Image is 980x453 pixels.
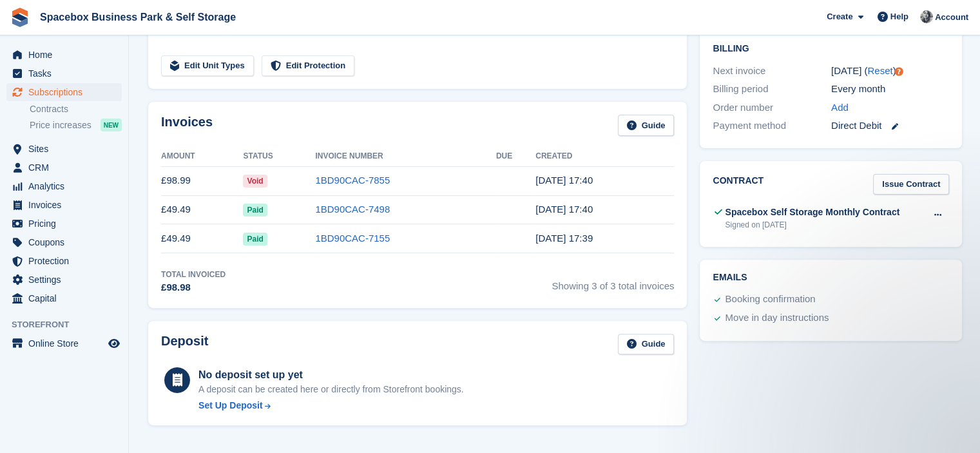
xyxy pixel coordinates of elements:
[161,269,226,280] div: Total Invoiced
[725,311,829,326] div: Move in day instructions
[535,146,674,167] th: Created
[28,271,106,289] span: Settings
[198,399,263,412] div: Set Up Deposit
[106,336,122,351] a: Preview store
[28,177,106,195] span: Analytics
[713,41,949,54] h2: Billing
[315,175,390,186] a: 1BD90CAC-7855
[6,233,122,251] a: menu
[28,83,106,101] span: Subscriptions
[890,10,908,23] span: Help
[831,64,950,79] div: [DATE] ( )
[6,140,122,158] a: menu
[30,103,122,115] a: Contracts
[920,10,933,23] img: SUDIPTA VIRMANI
[161,115,213,136] h2: Invoices
[6,177,122,195] a: menu
[6,271,122,289] a: menu
[243,204,267,217] span: Paid
[161,166,243,195] td: £98.99
[28,64,106,82] span: Tasks
[161,195,243,224] td: £49.49
[935,11,968,24] span: Account
[12,318,128,331] span: Storefront
[496,146,535,167] th: Due
[198,367,464,383] div: No deposit set up yet
[618,334,675,355] a: Guide
[6,252,122,270] a: menu
[535,233,593,244] time: 2025-07-26 16:39:57 UTC
[315,233,390,244] a: 1BD90CAC-7155
[262,55,354,77] a: Edit Protection
[161,334,208,355] h2: Deposit
[243,146,315,167] th: Status
[35,6,241,28] a: Spacebox Business Park & Self Storage
[552,269,674,295] span: Showing 3 of 3 total invoices
[161,55,254,77] a: Edit Unit Types
[6,215,122,233] a: menu
[161,280,226,295] div: £98.98
[30,118,122,132] a: Price increases NEW
[243,233,267,246] span: Paid
[725,219,899,231] div: Signed on [DATE]
[28,159,106,177] span: CRM
[6,46,122,64] a: menu
[618,115,675,136] a: Guide
[28,289,106,307] span: Capital
[161,224,243,253] td: £49.49
[713,273,949,283] h2: Emails
[725,292,815,307] div: Booking confirmation
[28,46,106,64] span: Home
[28,196,106,214] span: Invoices
[6,289,122,307] a: menu
[28,215,106,233] span: Pricing
[101,119,122,131] div: NEW
[28,233,106,251] span: Coupons
[725,206,899,219] div: Spacebox Self Storage Monthly Contract
[30,119,91,131] span: Price increases
[713,64,831,79] div: Next invoice
[198,383,464,396] p: A deposit can be created here or directly from Storefront bookings.
[161,146,243,167] th: Amount
[6,196,122,214] a: menu
[198,399,464,412] a: Set Up Deposit
[867,65,892,76] a: Reset
[535,204,593,215] time: 2025-08-26 16:40:17 UTC
[713,119,831,133] div: Payment method
[831,119,950,133] div: Direct Debit
[6,83,122,101] a: menu
[28,140,106,158] span: Sites
[893,66,905,77] div: Tooltip anchor
[873,174,949,195] a: Issue Contract
[28,252,106,270] span: Protection
[243,175,267,188] span: Void
[315,204,390,215] a: 1BD90CAC-7498
[6,159,122,177] a: menu
[6,64,122,82] a: menu
[713,82,831,97] div: Billing period
[535,175,593,186] time: 2025-09-26 16:40:51 UTC
[10,8,30,27] img: stora-icon-8386f47178a22dfd0bd8f6a31ec36ba5ce8667c1dd55bd0f319d3a0aa187defe.svg
[831,101,849,115] a: Add
[315,146,496,167] th: Invoice Number
[713,174,764,195] h2: Contract
[827,10,852,23] span: Create
[831,82,950,97] div: Every month
[713,101,831,115] div: Order number
[28,334,106,352] span: Online Store
[6,334,122,352] a: menu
